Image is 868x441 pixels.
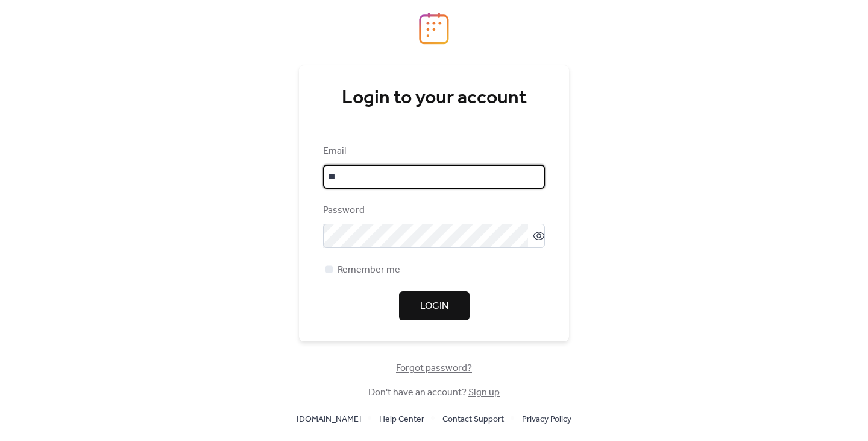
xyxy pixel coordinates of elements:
a: Forgot password? [396,365,472,372]
img: logo [419,12,449,45]
div: Login to your account [323,86,545,110]
span: Contact Support [442,413,504,427]
span: Don't have an account? [368,385,500,400]
span: Login [420,299,448,314]
a: [DOMAIN_NAME] [297,411,361,427]
a: Help Center [379,411,424,427]
span: Remember me [338,263,400,278]
span: Forgot password? [396,361,472,376]
a: Sign up [468,383,500,402]
span: Privacy Policy [522,413,571,427]
a: Privacy Policy [522,411,571,427]
button: Login [399,291,470,320]
div: Email [323,144,542,159]
span: Help Center [379,413,424,427]
span: [DOMAIN_NAME] [297,413,361,427]
div: Password [323,203,542,218]
a: Contact Support [442,411,504,427]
